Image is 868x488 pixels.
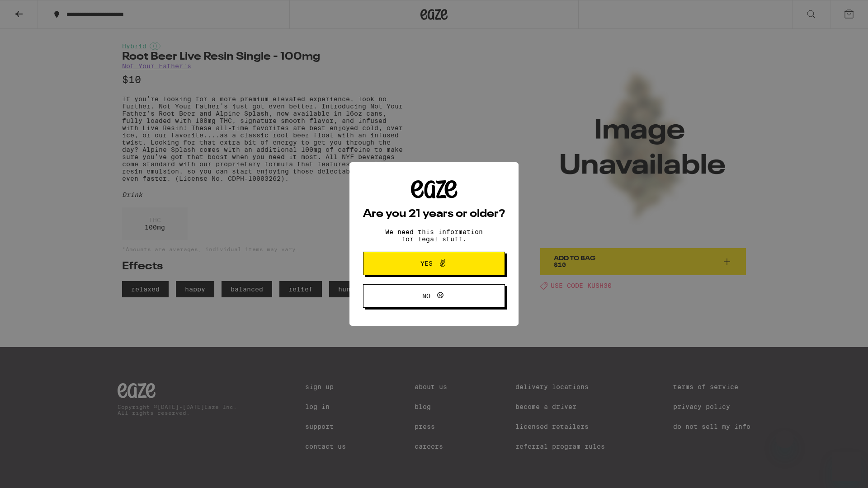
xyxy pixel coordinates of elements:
[832,452,861,481] iframe: Button to launch messaging window
[363,209,505,220] h2: Are you 21 years or older?
[363,252,505,275] button: Yes
[363,284,505,308] button: No
[776,430,794,448] iframe: Close message
[377,228,491,243] p: We need this information for legal stuff.
[422,293,430,299] span: No
[420,260,433,267] span: Yes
